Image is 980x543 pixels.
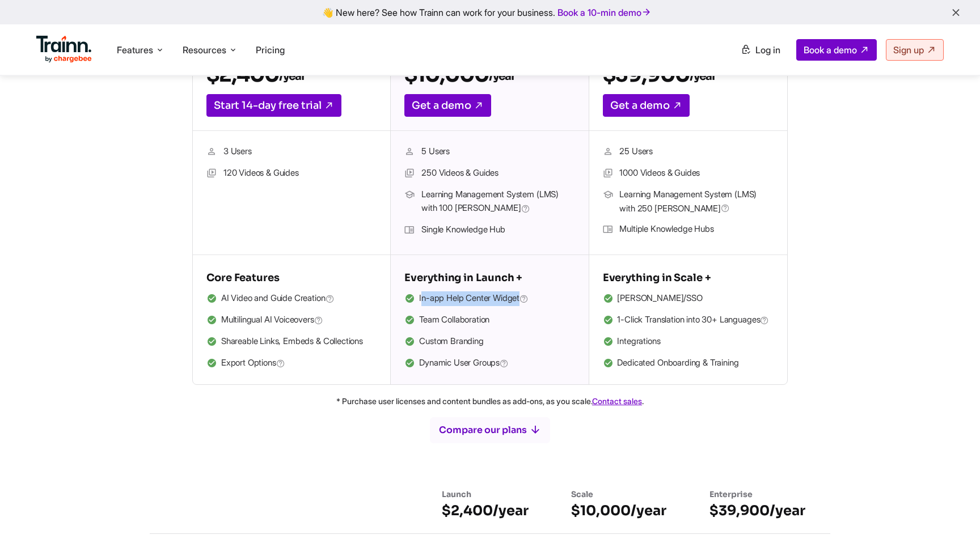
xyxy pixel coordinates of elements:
[603,334,774,349] li: Integrations
[690,69,716,83] sub: /year
[221,356,285,371] span: Export Options
[404,223,575,237] li: Single Knowledge Hub
[36,36,92,63] img: Trainn Logo
[429,417,551,444] button: Compare our plans
[206,166,377,181] li: 120 Videos & Guides
[221,313,323,328] span: Multilingual AI Voiceovers
[804,44,857,56] span: Book a demo
[796,39,877,61] a: Book a demo
[404,145,575,159] li: 5 Users
[923,489,980,543] iframe: Chat Widget
[755,44,780,56] span: Log in
[886,39,944,61] a: Sign up
[603,291,774,306] li: [PERSON_NAME]/SSO
[421,188,575,216] span: Learning Management System (LMS) with 100 [PERSON_NAME]
[419,356,509,371] span: Dynamic User Groups
[404,313,575,328] li: Team Collaboration
[893,44,924,56] span: Sign up
[442,502,535,520] h6: $2,400/year
[404,269,575,287] h5: Everything in Launch +
[117,44,153,56] span: Features
[183,44,226,56] span: Resources
[603,94,690,117] a: Get a demo
[206,334,377,349] li: Shareable Links, Embeds & Collections
[279,69,305,83] sub: /year
[442,489,471,499] span: Launch
[592,396,642,406] a: Contact sales
[603,145,774,159] li: 25 Users
[404,166,575,181] li: 250 Videos & Guides
[555,5,654,20] a: Book a 10-min demo
[709,502,812,520] h6: $39,900/year
[603,222,774,237] li: Multiple Knowledge Hubs
[617,313,769,328] span: 1-Click Translation into 30+ Languages
[206,94,341,117] a: Start 14-day free trial
[419,291,529,306] span: In-app Help Center Widget
[404,334,575,349] li: Custom Branding
[206,269,377,287] h5: Core Features
[619,188,773,215] span: Learning Management System (LMS) with 250 [PERSON_NAME]
[404,94,491,117] a: Get a demo
[603,269,774,287] h5: Everything in Scale +
[256,44,285,56] a: Pricing
[82,394,898,408] p: * Purchase user licenses and content bundles as add-ons, as you scale. .
[603,356,774,371] li: Dedicated Onboarding & Training
[221,291,335,306] span: AI Video and Guide Creation
[7,7,973,18] div: 👋 New here? See how Trainn can work for your business.
[603,166,774,181] li: 1000 Videos & Guides
[571,489,593,499] span: Scale
[734,40,787,60] a: Log in
[571,502,673,520] h6: $10,000/year
[709,489,753,499] span: Enterprise
[489,69,515,83] sub: /year
[206,145,377,159] li: 3 Users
